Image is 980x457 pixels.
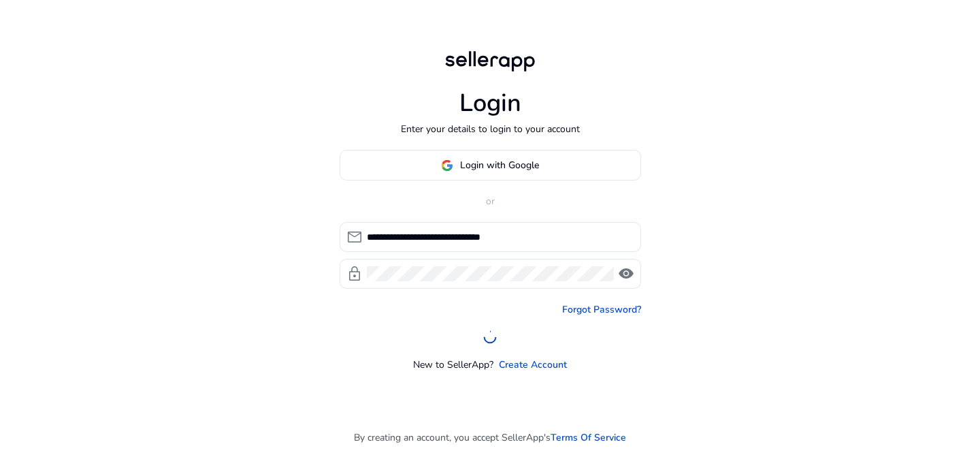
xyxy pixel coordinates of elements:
[460,158,539,172] span: Login with Google
[551,430,626,445] a: Terms Of Service
[401,122,580,136] p: Enter your details to login to your account
[346,229,363,245] span: mail
[346,266,363,282] span: lock
[340,194,641,208] p: or
[441,159,453,172] img: google-logo.svg
[499,358,567,372] a: Create Account
[562,302,641,317] a: Forgot Password?
[340,150,641,180] button: Login with Google
[413,358,493,372] p: New to SellerApp?
[459,89,521,118] h1: Login
[618,266,634,282] span: visibility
